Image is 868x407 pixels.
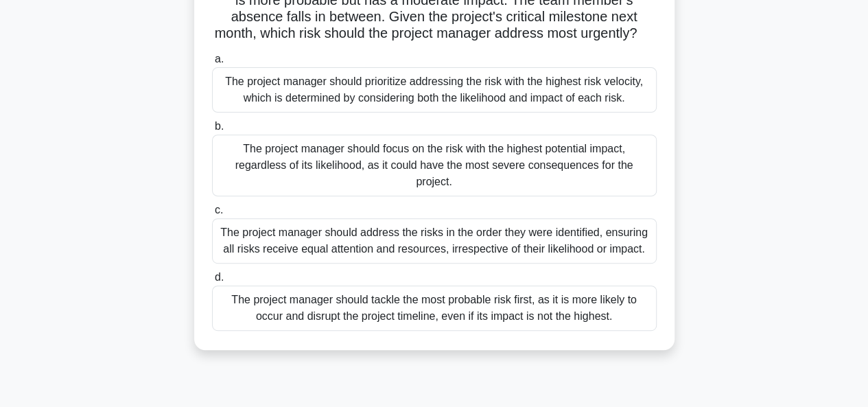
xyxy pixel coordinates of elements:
span: a. [215,53,224,65]
div: The project manager should focus on the risk with the highest potential impact, regardless of its... [212,135,657,196]
span: d. [215,271,224,283]
span: c. [215,204,223,216]
div: The project manager should prioritize addressing the risk with the highest risk velocity, which i... [212,67,657,113]
div: The project manager should tackle the most probable risk first, as it is more likely to occur and... [212,286,657,331]
span: b. [215,120,224,132]
div: The project manager should address the risks in the order they were identified, ensuring all risk... [212,218,657,264]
